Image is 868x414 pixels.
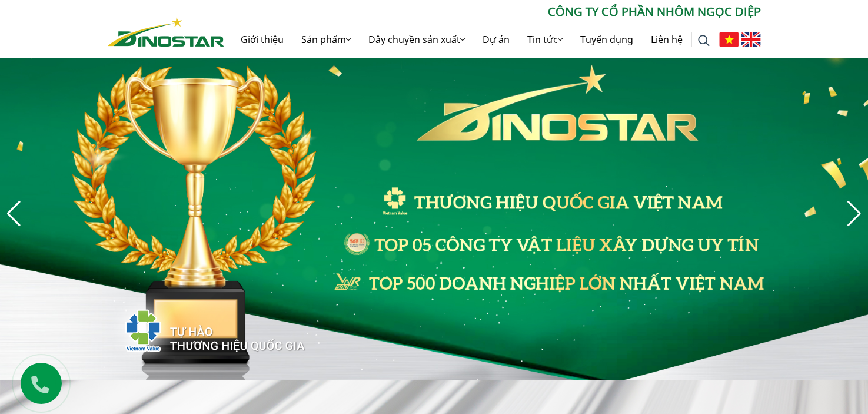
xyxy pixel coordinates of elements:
[719,32,739,47] img: Tiếng Việt
[571,21,642,58] a: Tuyển dụng
[90,288,307,368] img: thqg
[360,21,474,58] a: Dây chuyền sản xuất
[474,21,518,58] a: Dự án
[292,21,360,58] a: Sản phẩm
[642,21,691,58] a: Liên hệ
[6,201,22,227] div: Previous slide
[108,17,224,47] img: Nhôm Dinostar
[518,21,571,58] a: Tin tức
[232,21,292,58] a: Giới thiệu
[224,3,761,21] p: CÔNG TY CỔ PHẦN NHÔM NGỌC DIỆP
[846,201,862,227] div: Next slide
[108,15,224,46] a: Nhôm Dinostar
[741,32,761,47] img: English
[698,35,710,47] img: search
